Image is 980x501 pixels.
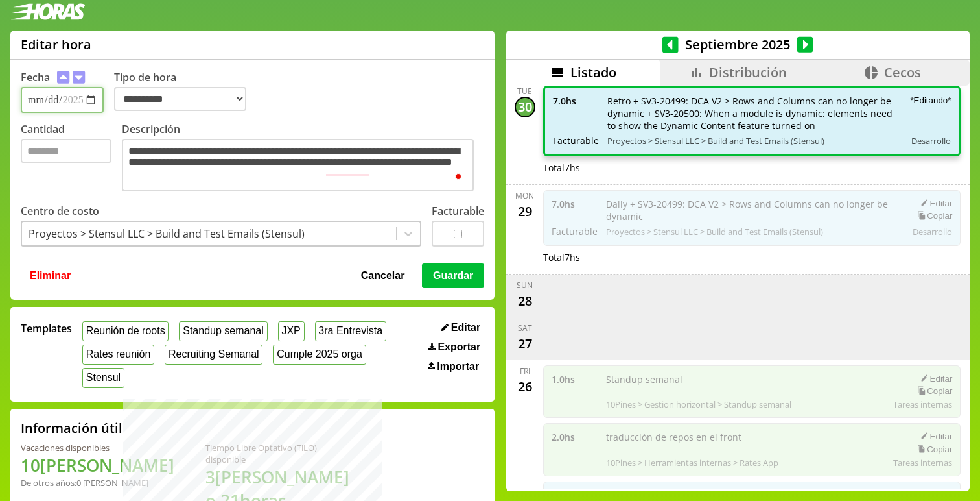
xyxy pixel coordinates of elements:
div: Sun [517,280,533,291]
span: Importar [437,361,479,373]
button: Exportar [425,341,484,354]
div: Total 7 hs [543,251,961,263]
button: JXP [278,321,305,341]
div: Proyectos > Stensul LLC > Build and Test Emails (Stensul) [29,226,305,241]
label: Fecha [21,70,50,84]
button: Eliminar [26,263,75,288]
div: Vacaciones disponibles [21,442,174,454]
button: Reunión de roots [82,321,169,341]
span: Templates [21,321,72,336]
div: 26 [515,376,535,397]
button: Cancelar [357,263,409,288]
button: Editar [437,321,484,334]
span: Septiembre 2025 [679,36,797,53]
span: Editar [451,322,480,334]
div: 30 [515,97,535,117]
button: Rates reunión [82,345,154,365]
button: Cumple 2025 orga [273,345,366,365]
textarea: To enrich screen reader interactions, please activate Accessibility in Grammarly extension settings [122,139,474,191]
label: Centro de costo [21,204,99,218]
h1: Editar hora [21,36,91,53]
button: Stensul [82,368,124,388]
div: De otros años: 0 [PERSON_NAME] [21,477,174,489]
div: Tiempo Libre Optativo (TiLO) disponible [205,442,349,465]
div: Fri [520,365,530,376]
div: 28 [515,291,535,312]
input: Cantidad [21,139,111,163]
button: Recruiting Semanal [165,345,262,365]
span: Listado [570,64,616,81]
img: logotipo [10,3,86,20]
button: Standup semanal [179,321,267,341]
div: Mon [515,190,534,201]
div: Total 7 hs [543,162,961,174]
div: Sat [518,323,532,334]
label: Tipo de hora [114,70,257,113]
button: Guardar [422,263,484,288]
h1: 10 [PERSON_NAME] [21,454,174,477]
div: 29 [515,201,535,222]
span: Distribución [709,64,787,81]
div: Tue [517,86,532,97]
label: Cantidad [21,122,122,195]
label: Facturable [432,204,484,218]
span: Cecos [884,64,921,81]
label: Descripción [122,122,484,195]
span: Exportar [437,341,480,353]
div: scrollable content [506,86,970,489]
button: 3ra Entrevista [315,321,386,341]
select: Tipo de hora [114,87,246,111]
h2: Información útil [21,419,122,437]
div: 27 [515,334,535,354]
